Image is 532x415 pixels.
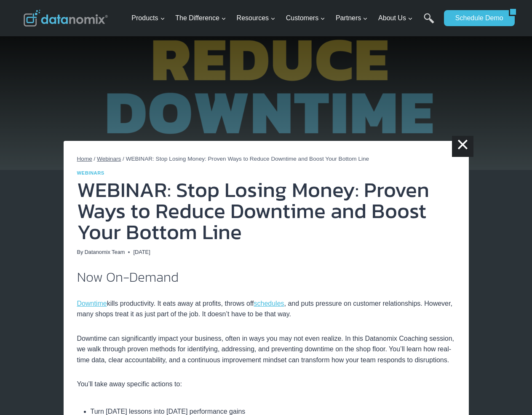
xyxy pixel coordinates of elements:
a: Downtime [77,300,107,307]
a: Home [77,156,92,162]
p: You’ll take away specific actions to: [77,379,455,390]
a: Datanomix Team [85,249,125,255]
span: Customers [286,13,325,24]
a: schedules [254,300,284,307]
span: Products [131,13,165,24]
a: Schedule Demo [444,10,509,26]
a: Webinars [97,156,121,162]
span: The Difference [175,13,226,24]
nav: Primary Navigation [128,5,440,32]
nav: Breadcrumbs [77,154,455,164]
span: / [94,156,96,162]
h2: Now On-Demand [77,270,455,284]
img: Datanomix [24,10,108,27]
time: [DATE] [133,248,150,256]
span: About Us [378,13,413,24]
span: WEBINAR: Stop Losing Money: Proven Ways to Reduce Downtime and Boost Your Bottom Line [126,156,369,162]
a: Search [424,13,434,32]
span: Partners [336,13,368,24]
span: By [77,248,83,256]
h1: WEBINAR: Stop Losing Money: Proven Ways to Reduce Downtime and Boost Your Bottom Line [77,179,455,243]
p: kills productivity. It eats away at profits, throws off , and puts pressure on customer relations... [77,298,455,320]
a: × [452,136,473,157]
a: Webinars [77,170,104,175]
span: / [123,156,124,162]
p: Downtime can significantly impact your business, often in ways you may not even realize. In this ... [77,333,455,366]
span: Resources [237,13,275,24]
